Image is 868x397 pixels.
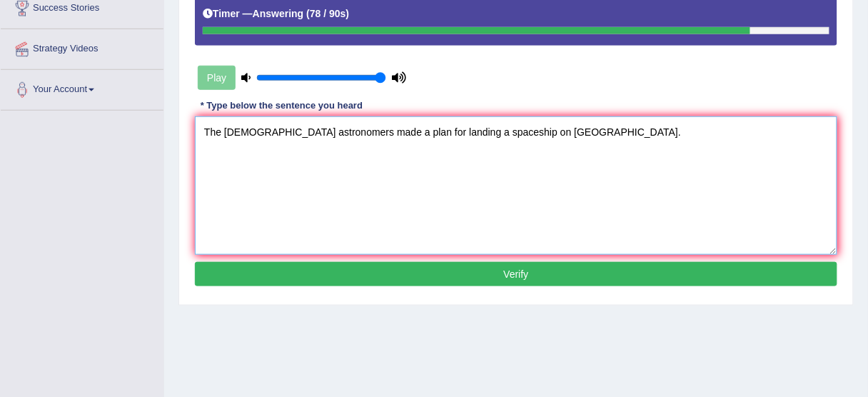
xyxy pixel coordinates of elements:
[346,8,350,19] b: )
[253,8,304,19] b: Answering
[1,70,163,106] a: Your Account
[195,99,368,113] div: * Type below the sentence you heard
[1,29,163,65] a: Strategy Videos
[306,8,310,19] b: (
[195,262,837,286] button: Verify
[310,8,346,19] b: 78 / 90s
[203,9,349,19] h5: Timer —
